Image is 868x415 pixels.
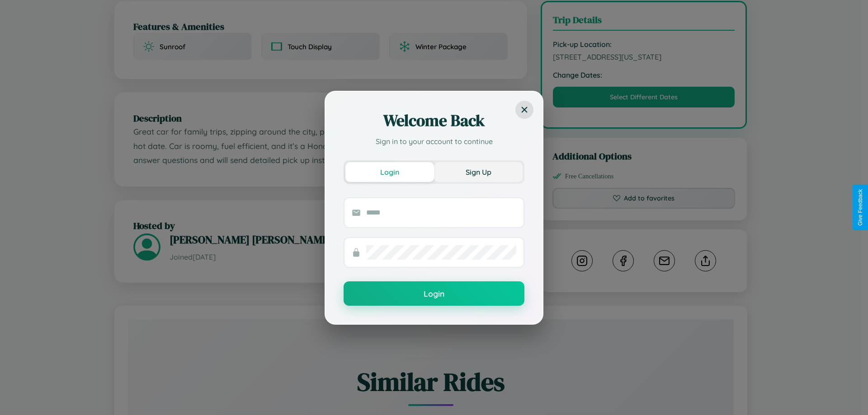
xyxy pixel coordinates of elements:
button: Sign Up [434,162,523,182]
p: Sign in to your account to continue [344,136,524,147]
button: Login [344,281,524,306]
h2: Welcome Back [344,110,524,131]
button: Login [345,162,434,182]
div: Give Feedback [857,189,863,226]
